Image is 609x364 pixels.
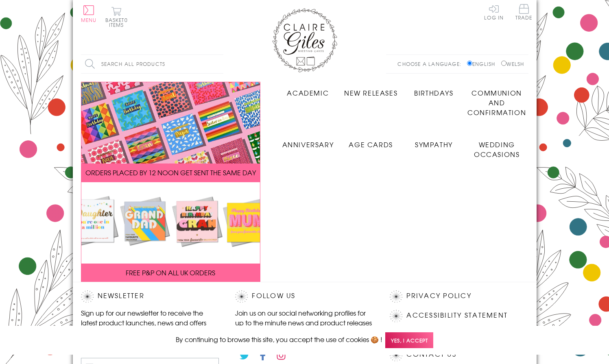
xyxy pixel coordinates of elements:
[467,61,472,66] input: English
[339,82,402,98] a: New Releases
[344,88,397,98] span: New Releases
[402,133,465,149] a: Sympathy
[474,139,520,159] span: Wedding Occasions
[85,168,256,177] span: ORDERS PLACED BY 12 NOON GET SENT THE SAME DAY
[349,139,393,149] span: Age Cards
[287,88,329,98] span: Academic
[282,139,334,149] span: Anniversary
[465,133,528,159] a: Wedding Occasions
[109,16,128,28] span: 0 items
[126,268,215,277] span: FREE P&P ON ALL UK ORDERS
[81,16,97,24] span: Menu
[501,61,506,66] input: Welsh
[467,60,499,68] label: English
[81,5,97,22] button: Menu
[415,139,453,149] span: Sympathy
[385,332,433,348] span: Yes, I accept
[81,55,223,73] input: Search all products
[215,55,223,73] input: Search
[467,88,526,117] span: Communion and Confirmation
[465,82,528,117] a: Communion and Confirmation
[235,308,373,337] p: Join us on our social networking profiles for up to the minute news and product releases the mome...
[515,4,533,20] span: Trade
[277,82,340,98] a: Academic
[272,8,337,72] img: Claire Giles Greetings Cards
[484,4,504,20] a: Log In
[235,290,373,303] h2: Follow Us
[402,82,465,98] a: Birthdays
[397,60,465,68] p: Choose a language:
[501,60,524,68] label: Welsh
[339,133,402,149] a: Age Cards
[277,133,340,149] a: Anniversary
[81,290,219,303] h2: Newsletter
[81,308,219,337] p: Sign up for our newsletter to receive the latest product launches, news and offers directly to yo...
[406,310,508,321] a: Accessibility Statement
[406,290,471,301] a: Privacy Policy
[406,349,456,360] a: Contact Us
[515,4,533,22] a: Trade
[414,88,453,98] span: Birthdays
[105,7,128,27] button: Basket0 items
